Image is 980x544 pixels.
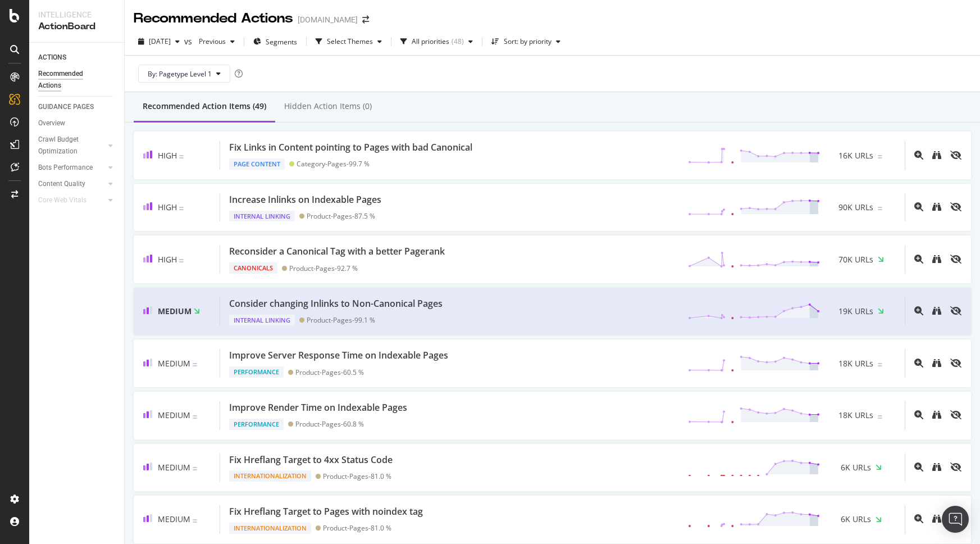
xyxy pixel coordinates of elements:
a: Content Quality [38,178,105,190]
div: [DOMAIN_NAME] [298,14,358,25]
div: Product-Pages - 81.0 % [323,472,391,480]
button: Select Themes [311,33,386,51]
span: By: Pagetype Level 1 [148,69,212,79]
div: Fix Hreflang Target to 4xx Status Code [229,454,393,466]
div: binoculars [932,410,941,419]
a: Bots Performance [38,162,105,174]
div: Internationalization [229,470,311,482]
img: Equal [878,155,882,158]
div: ActionBoard [38,20,115,33]
div: binoculars [932,306,941,315]
a: Overview [38,117,116,129]
div: Reconsider a Canonical Tag with a better Pagerank [229,245,445,258]
div: eye-slash [950,410,961,419]
span: 6K URLs [841,462,871,473]
span: Medium [158,462,190,473]
div: magnifying-glass-plus [914,514,923,523]
div: Core Web Vitals [38,194,86,206]
div: magnifying-glass-plus [914,151,923,160]
span: Medium [158,514,190,524]
div: Improve Render Time on Indexable Pages [229,401,407,414]
a: binoculars [932,462,941,473]
button: Sort: by priority [487,33,565,51]
img: Equal [179,155,184,158]
div: magnifying-glass-plus [914,359,923,368]
div: Improve Server Response Time on Indexable Pages [229,349,448,362]
div: Overview [38,117,65,129]
div: Open Intercom Messenger [942,506,969,533]
div: Canonicals [229,262,277,274]
button: By: Pagetype Level 1 [138,65,230,83]
div: eye-slash [950,202,961,211]
span: High [158,254,177,265]
a: Core Web Vitals [38,194,105,206]
div: binoculars [932,202,941,211]
div: Fix Links in Content pointing to Pages with bad Canonical [229,141,472,154]
span: 90K URLs [838,202,873,213]
img: Equal [878,415,882,419]
div: magnifying-glass-plus [914,410,923,419]
div: Increase Inlinks on Indexable Pages [229,193,381,206]
div: Product-Pages - 99.1 % [307,316,375,324]
div: eye-slash [950,255,961,264]
div: Recommended Actions [38,68,106,92]
img: Equal [878,207,882,210]
div: Sort: by priority [504,38,551,45]
div: Fix Hreflang Target to Pages with noindex tag [229,505,423,518]
div: binoculars [932,514,941,523]
div: ACTIONS [38,52,66,64]
div: Select Themes [327,38,373,45]
div: Consider changing Inlinks to Non-Canonical Pages [229,297,443,310]
div: magnifying-glass-plus [914,255,923,264]
div: All priorities [412,38,449,45]
div: Product-Pages - 92.7 % [289,264,358,273]
img: Equal [193,415,197,419]
div: magnifying-glass-plus [914,202,923,211]
span: Previous [194,37,226,46]
div: Product-Pages - 60.8 % [295,420,364,428]
span: 70K URLs [838,254,873,265]
a: binoculars [932,254,941,265]
div: arrow-right-arrow-left [362,16,369,24]
div: Internal Linking [229,315,295,326]
div: Bots Performance [38,162,93,174]
div: magnifying-glass-plus [914,463,923,472]
span: Medium [158,306,192,316]
span: 18K URLs [838,410,873,421]
a: binoculars [932,410,941,420]
span: High [158,202,177,212]
a: ACTIONS [38,52,116,64]
div: Internationalization [229,523,311,534]
button: [DATE] [134,33,184,51]
div: Hidden Action Items (0) [284,101,372,112]
button: All priorities(48) [396,33,477,51]
div: Category-Pages - 99.7 % [297,160,370,168]
div: Internal Linking [229,211,295,222]
a: binoculars [932,358,941,369]
span: 6K URLs [841,514,871,525]
img: Equal [878,363,882,366]
div: Product-Pages - 81.0 % [323,524,391,532]
div: eye-slash [950,151,961,160]
div: Recommended Action Items (49) [143,101,266,112]
span: vs [184,36,194,47]
img: Equal [179,259,184,262]
div: Content Quality [38,178,85,190]
div: Product-Pages - 60.5 % [295,368,364,377]
div: Product-Pages - 87.5 % [307,212,375,220]
div: Intelligence [38,9,115,20]
div: eye-slash [950,463,961,472]
img: Equal [179,207,184,210]
a: GUIDANCE PAGES [38,101,116,113]
span: 19K URLs [838,306,873,317]
div: binoculars [932,151,941,160]
a: binoculars [932,514,941,524]
div: Page Content [229,158,285,170]
div: Crawl Budget Optimization [38,134,97,157]
span: 18K URLs [838,358,873,369]
span: 16K URLs [838,150,873,161]
button: Previous [194,33,239,51]
span: Medium [158,410,190,420]
div: Recommended Actions [134,9,293,28]
span: Segments [266,37,297,47]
